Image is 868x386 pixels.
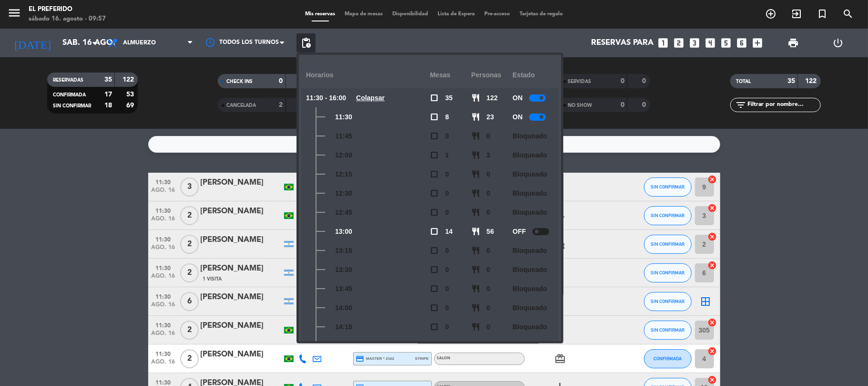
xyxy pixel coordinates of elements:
i: credit_card [356,355,365,363]
span: 0 [445,283,449,294]
span: 12:00 [335,150,352,161]
i: cancel [708,203,717,213]
span: OFF [512,226,526,237]
strong: 0 [621,78,624,84]
span: Lista de Espera [433,11,480,17]
span: restaurant [471,113,480,121]
span: 11:30 [152,205,175,216]
div: sábado 16. agosto - 09:57 [29,14,106,24]
span: 12:45 [335,207,352,218]
div: [PERSON_NAME] [201,348,282,361]
strong: 0 [621,102,624,108]
div: LOG OUT [816,29,861,57]
i: filter_list [735,99,746,111]
span: Mapa de mesas [340,11,388,17]
span: restaurant [471,323,480,331]
i: add_circle_outline [765,8,776,20]
strong: 2 [279,102,283,108]
button: SIN CONFIRMAR [644,235,692,254]
span: 0 [487,264,490,275]
span: restaurant [471,246,480,255]
span: 11:30 - 16:00 [306,93,346,104]
span: SIN CONFIRMAR [53,104,91,108]
span: ago. 16 [152,273,175,284]
span: Disponibilidad [388,11,433,17]
span: 14:00 [335,303,352,313]
span: 2 [180,206,199,225]
strong: 35 [787,78,795,84]
i: cancel [708,375,717,385]
span: Mis reservas [300,11,340,17]
span: 13:45 [335,283,352,294]
span: SIN CONFIRMAR [651,299,684,304]
span: 3 [487,150,490,161]
span: 0 [487,341,490,352]
div: [PERSON_NAME] [201,177,282,189]
span: stripe [415,355,429,362]
span: 56 [487,226,494,237]
i: cancel [708,346,717,356]
span: 2 [180,321,199,340]
span: ON [512,112,522,123]
i: cancel [708,261,717,270]
span: 0 [445,264,449,275]
span: restaurant [471,189,480,198]
span: 14:15 [335,322,352,333]
i: add_box [752,37,764,49]
span: Bloqueado [512,150,547,161]
span: restaurant [471,303,480,312]
span: 0 [445,169,449,180]
strong: 17 [104,91,112,98]
span: 35 [445,93,453,104]
span: 0 [487,207,490,218]
span: restaurant [471,284,480,293]
span: 11:45 [335,131,352,142]
div: [PERSON_NAME] [201,234,282,246]
i: card_giftcard [555,353,566,365]
button: SIN CONFIRMAR [644,177,692,197]
span: check_box_outline_blank [430,170,439,178]
strong: 18 [104,102,112,109]
span: check_box_outline_blank [430,189,439,198]
div: [PERSON_NAME] [201,262,282,275]
span: Reservas para [592,39,654,48]
button: SIN CONFIRMAR [644,292,692,311]
i: border_all [700,296,712,307]
span: SIN CONFIRMAR [651,327,684,333]
button: menu [7,6,21,23]
span: SALON [437,356,451,360]
span: Bloqueado [512,207,547,218]
i: cancel [708,318,717,327]
i: looks_4 [705,37,717,49]
div: personas [471,62,513,88]
span: ago. 16 [152,187,175,198]
span: 0 [445,207,449,218]
span: ago. 16 [152,359,175,370]
span: 14:30 [335,341,352,352]
div: Estado [512,62,554,88]
span: 12:15 [335,169,352,180]
span: 12:30 [335,188,352,199]
span: 0 [487,303,490,313]
i: looks_6 [736,37,748,49]
span: Bloqueado [512,264,547,275]
span: TOTAL [736,79,751,84]
i: turned_in_not [817,8,828,20]
span: CHECK INS [226,79,253,84]
span: 14 [445,226,453,237]
span: 2 [180,349,199,368]
span: 23 [487,112,494,123]
span: 0 [487,322,490,333]
strong: 122 [123,76,136,83]
strong: 69 [126,102,136,109]
span: 0 [445,322,449,333]
input: Filtrar por nombre... [746,100,820,110]
div: [PERSON_NAME] [201,205,282,218]
span: 13:00 [335,226,352,237]
button: SIN CONFIRMAR [644,263,692,282]
span: ago. 16 [152,244,175,255]
span: restaurant [471,227,480,236]
span: Bloqueado [512,169,547,180]
button: SIN CONFIRMAR [644,206,692,225]
span: Bloqueado [512,322,547,333]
